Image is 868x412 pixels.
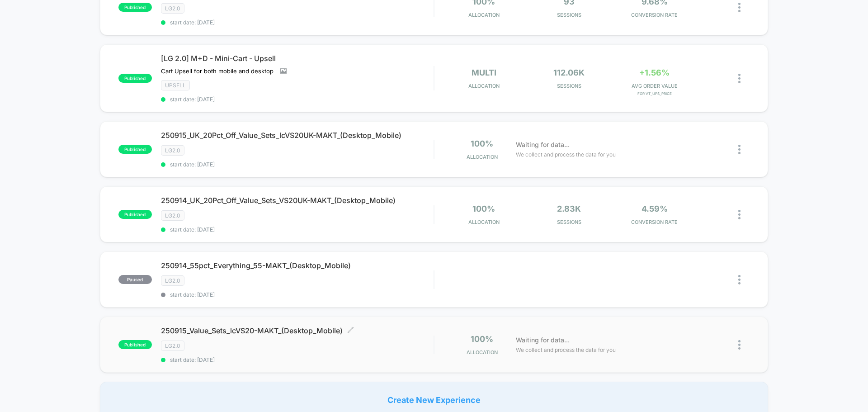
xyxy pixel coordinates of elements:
[738,145,741,154] img: close
[472,204,495,213] span: 100%
[118,275,152,284] span: paused
[161,226,434,233] span: start date: [DATE]
[161,19,434,26] span: start date: [DATE]
[118,74,152,83] span: published
[642,204,668,213] span: 4.59%
[161,210,184,221] span: LG2.0
[161,196,434,205] span: 250914_UK_20Pct_Off_Value_Sets_VS20UK-MAKT_(Desktop_Mobile)
[516,346,616,354] span: We collect and process the data for you
[161,54,434,63] span: [LG 2.0] M+D - Mini-Cart - Upsell
[738,340,741,350] img: close
[738,74,741,83] img: close
[161,3,184,14] span: LG2.0
[468,83,500,89] span: Allocation
[738,210,741,219] img: close
[639,68,670,77] span: +1.56%
[472,68,496,77] span: multi
[557,204,581,213] span: 2.83k
[614,219,695,225] span: CONVERSION RATE
[468,12,500,18] span: Allocation
[161,261,434,270] span: 250914_55pct_Everything_55-MAKT_(Desktop_Mobile)
[738,275,741,284] img: close
[516,140,570,150] span: Waiting for data...
[738,3,741,12] img: close
[161,356,434,363] span: start date: [DATE]
[161,341,184,351] span: LG2.0
[118,210,152,219] span: published
[161,161,434,168] span: start date: [DATE]
[471,334,493,344] span: 100%
[467,349,498,355] span: Allocation
[161,145,184,156] span: LG2.0
[529,219,610,225] span: Sessions
[516,335,570,345] span: Waiting for data...
[118,340,152,349] span: published
[471,139,493,148] span: 100%
[161,96,434,103] span: start date: [DATE]
[553,68,585,77] span: 112.06k
[161,80,190,90] span: Upsell
[468,219,500,225] span: Allocation
[614,83,695,89] span: AVG ORDER VALUE
[529,83,610,89] span: Sessions
[161,131,434,140] span: 250915_UK_20Pct_Off_Value_Sets_lcVS20UK-MAKT_(Desktop_Mobile)
[161,275,184,286] span: LG2.0
[467,154,498,160] span: Allocation
[614,12,695,18] span: CONVERSION RATE
[161,291,434,298] span: start date: [DATE]
[118,145,152,154] span: published
[161,67,274,75] span: Cart Upsell for both mobile and desktop
[614,91,695,96] span: for VT_UpS_Price
[161,326,434,335] span: 250915_Value_Sets_lcVS20-MAKT_(Desktop_Mobile)
[516,150,616,159] span: We collect and process the data for you
[529,12,610,18] span: Sessions
[118,3,152,12] span: published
